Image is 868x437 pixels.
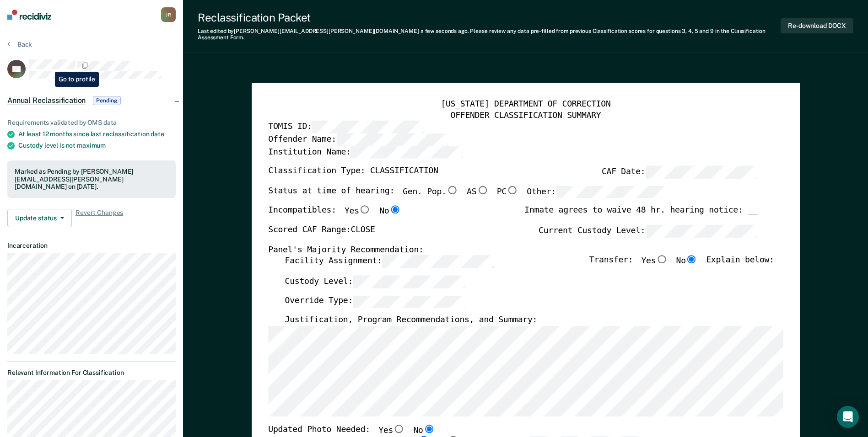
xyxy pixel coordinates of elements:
button: Back [7,40,32,48]
label: TOMIS ID: [268,121,424,133]
label: No [676,255,697,267]
label: No [413,424,435,436]
label: Yes [345,206,371,218]
dt: Relevant Information For Classification [7,369,176,377]
label: PC [496,186,518,198]
label: Facility Assignment: [285,255,494,267]
div: Inmate agrees to waive 48 hr. hearing notice: __ [524,206,757,225]
label: Justification, Program Recommendations, and Summary: [285,315,537,326]
label: Other: [527,186,668,198]
div: Status at time of hearing: [268,186,668,206]
label: Override Type: [285,295,465,307]
input: Current Custody Level: [645,224,757,237]
div: At least 12 months since last reclassification [18,130,176,138]
span: a few seconds ago [421,28,468,34]
input: Facility Assignment: [382,255,494,267]
input: Yes [359,206,371,214]
span: Annual Reclassification [7,96,86,105]
input: No [686,255,698,263]
div: Custody level is not [18,142,176,149]
input: Override Type: [353,295,465,307]
div: Marked as Pending by [PERSON_NAME][EMAIL_ADDRESS][PERSON_NAME][DOMAIN_NAME] on [DATE]. [15,168,168,191]
div: Panel's Majority Recommendation: [268,245,757,256]
label: Institution Name: [268,146,463,158]
input: Custody Level: [353,275,465,288]
input: AS [476,186,488,194]
input: Other: [556,186,668,198]
input: Offender Name: [336,133,448,145]
label: CAF Date: [602,165,757,178]
span: Pending [93,96,120,105]
div: Updated Photo Needed: [268,424,435,436]
span: maximum [77,142,106,149]
div: Reclassification Packet [198,11,781,24]
input: Institution Name: [350,146,463,158]
div: Open Intercom Messenger [837,406,859,428]
label: Gen. Pop. [403,186,458,198]
div: Last edited by [PERSON_NAME][EMAIL_ADDRESS][PERSON_NAME][DOMAIN_NAME] . Please review any data pr... [198,28,781,41]
div: J R [161,7,176,22]
div: Incompatibles: [268,206,401,225]
div: Transfer: Explain below: [589,255,774,275]
label: Classification Type: CLASSIFICATION [268,165,438,178]
button: JR [161,7,176,22]
input: CAF Date: [645,165,757,178]
label: Custody Level: [285,275,465,288]
button: Re-download DOCX [781,18,853,33]
span: date [151,130,164,138]
span: Revert Changes [75,209,123,227]
label: Yes [641,255,668,267]
input: No [389,206,401,214]
div: OFFENDER CLASSIFICATION SUMMARY [268,110,783,121]
button: Update status [7,209,72,227]
img: Recidiviz [7,10,51,20]
input: Gen. Pop. [446,186,458,194]
label: Offender Name: [268,133,448,145]
div: [US_STATE] DEPARTMENT OF CORRECTION [268,99,783,110]
label: Current Custody Level: [539,224,757,237]
input: Yes [656,255,668,263]
input: No [423,424,435,432]
div: Requirements validated by OMS data [7,119,176,127]
label: AS [467,186,488,198]
dt: Incarceration [7,242,176,250]
input: Yes [393,424,405,432]
label: No [379,206,401,218]
label: Yes [378,424,405,436]
label: Scored CAF Range: CLOSE [268,224,375,237]
input: TOMIS ID: [312,121,424,133]
input: PC [507,186,518,194]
